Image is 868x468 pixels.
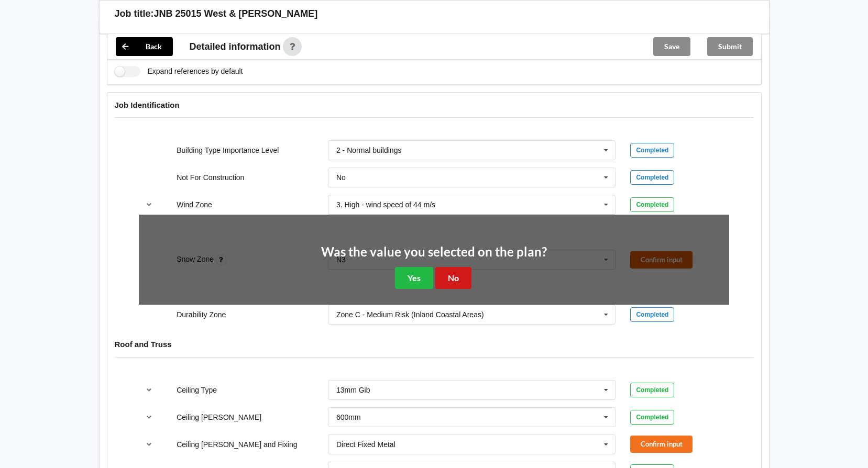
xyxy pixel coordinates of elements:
div: Direct Fixed Metal [336,441,395,448]
div: Completed [630,410,674,425]
div: Completed [630,383,674,397]
button: reference-toggle [139,408,159,427]
label: Ceiling [PERSON_NAME] and Fixing [177,440,297,449]
h4: Job Identification [115,100,754,110]
label: Ceiling Type [177,386,217,394]
button: Back [116,37,173,56]
label: Not For Construction [177,173,244,182]
div: Completed [630,197,674,212]
label: Durability Zone [177,310,226,319]
h3: Job title: [115,8,154,20]
div: Completed [630,307,674,322]
div: 2 - Normal buildings [336,147,402,154]
div: 13mm Gib [336,386,370,394]
h3: JNB 25015 West & [PERSON_NAME] [154,8,318,20]
button: No [435,267,471,288]
label: Ceiling [PERSON_NAME] [177,413,261,421]
label: Building Type Importance Level [177,146,279,154]
h4: Roof and Truss [115,339,754,349]
div: Zone C - Medium Risk (Inland Coastal Areas) [336,311,484,318]
div: Completed [630,143,674,158]
h2: Was the value you selected on the plan? [321,244,547,260]
button: reference-toggle [139,435,159,454]
button: Confirm input [630,436,693,453]
label: Wind Zone [177,200,212,209]
div: 600mm [336,414,361,421]
span: Detailed information [190,42,281,51]
div: No [336,174,346,181]
div: 3. High - wind speed of 44 m/s [336,201,435,208]
button: reference-toggle [139,381,159,399]
button: reference-toggle [139,195,159,214]
button: Yes [395,267,433,288]
label: Expand references by default [115,66,243,77]
div: Completed [630,170,674,185]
